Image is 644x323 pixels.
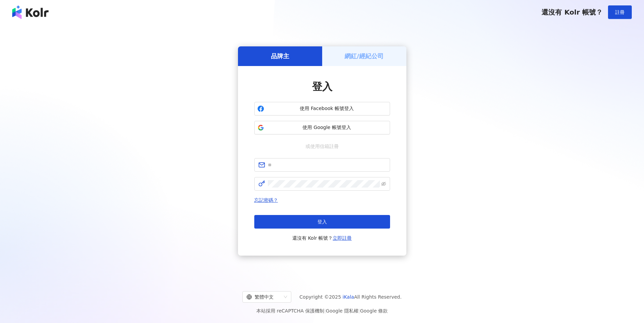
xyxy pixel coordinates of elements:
[299,293,402,301] span: Copyright © 2025 All Rights Reserved.
[615,9,625,15] span: 註冊
[292,234,352,242] span: 還沒有 Kolr 帳號？
[267,124,387,131] span: 使用 Google 帳號登入
[254,121,390,134] button: 使用 Google 帳號登入
[267,105,387,112] span: 使用 Facebook 帳號登入
[541,8,603,16] span: 還沒有 Kolr 帳號？
[317,219,327,224] span: 登入
[254,215,390,229] button: 登入
[381,181,386,186] span: eye-invisible
[358,308,360,314] span: |
[343,294,354,300] a: iKala
[326,308,358,314] a: Google 隱私權
[608,5,632,19] button: 註冊
[256,307,388,315] span: 本站採用 reCAPTCHA 保護機制
[271,52,289,60] h5: 品牌主
[333,235,352,241] a: 立即註冊
[301,143,344,150] span: 或使用信箱註冊
[246,292,281,302] div: 繁體中文
[312,81,332,92] span: 登入
[345,52,384,60] h5: 網紅/經紀公司
[254,197,278,203] a: 忘記密碼？
[324,308,326,314] span: |
[254,102,390,115] button: 使用 Facebook 帳號登入
[360,308,388,314] a: Google 條款
[12,5,49,19] img: logo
